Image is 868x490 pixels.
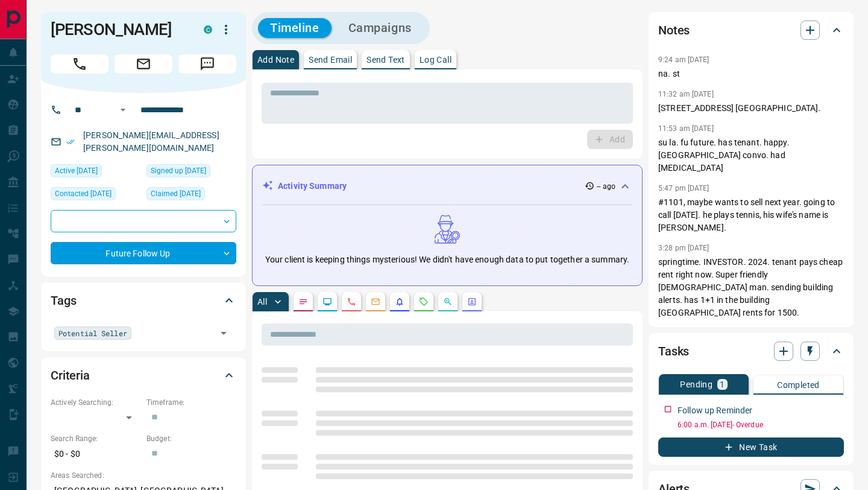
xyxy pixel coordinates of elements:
[658,256,844,319] p: springtime. INVESTOR. 2024. tenant pays cheap rent right now. Super friendly [DEMOGRAPHIC_DATA] m...
[146,187,236,204] div: Sat Oct 14 2023
[265,253,629,266] p: Your client is keeping things mysterious! We didn't have enough data to put together a summary.
[146,164,236,181] div: Fri Oct 13 2023
[680,380,712,389] p: Pending
[658,90,714,98] p: 11:32 am [DATE]
[347,297,356,307] svg: Calls
[51,397,140,408] p: Actively Searching:
[658,124,714,133] p: 11:53 am [DATE]
[146,433,236,444] p: Budget:
[51,286,236,315] div: Tags
[51,164,140,181] div: Fri Oct 13 2023
[658,16,844,45] div: Notes
[55,188,112,200] span: Contacted [DATE]
[51,470,236,481] p: Areas Searched:
[83,130,219,153] a: [PERSON_NAME][EMAIL_ADDRESS][PERSON_NAME][DOMAIN_NAME]
[51,361,236,390] div: Criteria
[51,187,140,204] div: Tue Aug 19 2025
[366,56,405,64] p: Send Text
[658,21,690,40] h2: Notes
[419,297,429,307] svg: Requests
[420,56,451,64] p: Log Call
[467,297,477,307] svg: Agent Actions
[678,404,752,417] p: Follow up Reminder
[51,54,108,74] span: Call
[258,18,332,38] button: Timeline
[151,188,201,200] span: Claimed [DATE]
[322,297,332,307] svg: Lead Browsing Activity
[51,366,90,385] h2: Criteria
[395,297,404,307] svg: Listing Alerts
[336,18,424,38] button: Campaigns
[51,444,140,464] p: $0 - $0
[257,297,267,306] p: All
[658,56,709,64] p: 9:24 am [DATE]
[55,165,98,177] span: Active [DATE]
[58,327,127,339] span: Potential Seller
[371,297,380,307] svg: Emails
[204,25,212,34] div: condos.ca
[658,68,844,80] p: na. st
[597,181,615,192] p: -- ago
[116,103,130,117] button: Open
[178,54,236,74] span: Message
[51,433,140,444] p: Search Range:
[443,297,453,307] svg: Opportunities
[658,196,844,234] p: #1101, maybe wants to sell next year. going to call [DATE]. he plays tennis, his wife's name is [...
[51,242,236,264] div: Future Follow Up
[66,138,75,146] svg: Email Verified
[51,291,76,310] h2: Tags
[720,380,725,389] p: 1
[658,136,844,174] p: su la. fu future. has tenant. happy. [GEOGRAPHIC_DATA] convo. had [MEDICAL_DATA]
[115,54,172,74] span: Email
[658,342,689,361] h2: Tasks
[257,56,294,64] p: Add Note
[146,397,236,408] p: Timeframe:
[658,102,844,115] p: [STREET_ADDRESS] [GEOGRAPHIC_DATA].
[151,165,206,177] span: Signed up [DATE]
[658,244,709,252] p: 3:28 pm [DATE]
[215,325,232,342] button: Open
[777,381,820,389] p: Completed
[678,419,844,430] p: 6:00 a.m. [DATE] - Overdue
[262,175,632,197] div: Activity Summary-- ago
[658,337,844,366] div: Tasks
[658,184,709,192] p: 5:47 pm [DATE]
[51,20,186,39] h1: [PERSON_NAME]
[309,56,352,64] p: Send Email
[658,437,844,457] button: New Task
[298,297,308,307] svg: Notes
[278,180,347,192] p: Activity Summary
